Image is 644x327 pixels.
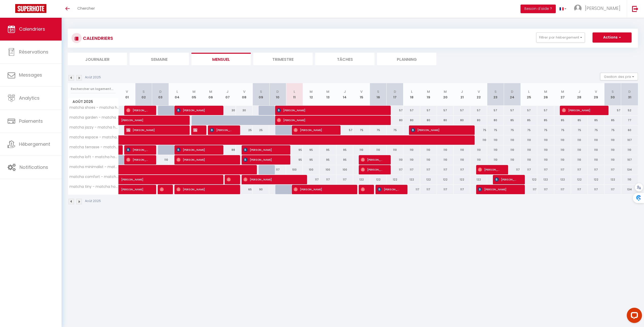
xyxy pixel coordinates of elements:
th: 30 [604,83,621,106]
abbr: D [394,89,396,94]
div: 30 [219,106,236,115]
div: 95 [303,155,319,165]
abbr: M [192,89,195,94]
div: 117 [588,165,604,174]
div: 110 [470,155,487,165]
div: 75 [504,125,521,135]
span: [PERSON_NAME] [361,165,383,174]
th: 29 [588,83,604,106]
abbr: L [176,89,178,94]
abbr: S [377,89,379,94]
div: 100 [319,165,336,174]
abbr: L [411,89,413,94]
div: 57 [454,106,470,115]
div: 57 [420,106,437,115]
span: Chercher [77,6,95,11]
abbr: M [561,89,564,94]
p: Août 2025 [85,75,101,80]
span: [PERSON_NAME] [121,113,168,122]
abbr: M [209,89,212,94]
div: 25 [236,125,253,135]
span: [PERSON_NAME] [277,105,383,115]
div: 95 [336,155,353,165]
div: 117 [336,175,353,184]
abbr: D [159,89,162,94]
span: [PERSON_NAME] [294,185,349,194]
abbr: M [427,89,430,94]
div: 107 [621,135,638,145]
th: 22 [470,83,487,106]
button: Actions [593,32,632,43]
span: [PERSON_NAME] [478,185,517,194]
div: 110 [403,145,420,155]
span: Guy-[PERSON_NAME] [361,185,366,194]
th: 03 [152,83,169,106]
div: 95 [319,145,336,155]
div: 80 [403,116,420,125]
div: 57 [487,106,504,115]
div: 117 [571,165,588,174]
div: 110 [470,145,487,155]
div: 57 [336,125,353,135]
div: 110 [487,155,504,165]
th: 08 [236,83,253,106]
abbr: J [578,89,580,94]
div: 75 [604,125,621,135]
div: 57 [387,106,403,115]
th: 15 [353,83,370,106]
a: [PERSON_NAME] [119,175,135,185]
th: 01 [119,83,135,106]
div: 122 [554,175,571,184]
th: 06 [202,83,219,106]
span: [PERSON_NAME] [126,125,182,135]
div: 110 [554,135,571,145]
abbr: L [528,89,530,94]
span: Réservations [19,49,48,55]
div: 122 [571,175,588,184]
span: [PERSON_NAME] [121,182,145,192]
div: 80 [420,116,437,125]
abbr: L [294,89,295,94]
div: 117 [269,165,286,174]
li: Journalier [68,53,127,65]
div: 110 [487,145,504,155]
abbr: S [612,89,614,94]
a: [PERSON_NAME] [119,185,135,194]
iframe: LiveChat chat widget [623,306,644,327]
th: 23 [487,83,504,106]
abbr: M [326,89,329,94]
th: 20 [437,83,454,106]
th: 14 [336,83,353,106]
span: [PERSON_NAME] [562,105,601,115]
span: [PERSON_NAME] [121,172,191,182]
th: 25 [521,83,537,106]
div: 110 [571,155,588,165]
div: 110 [537,155,554,165]
th: 16 [370,83,387,106]
span: [PERSON_NAME] [126,155,149,165]
div: 110 [370,145,387,155]
div: 117 [303,175,319,184]
span: [PERSON_NAME] [176,185,232,194]
th: 13 [319,83,336,106]
span: [PERSON_NAME] [411,125,467,135]
div: 75 [487,125,504,135]
span: [PERSON_NAME] [243,155,282,165]
li: Planning [377,53,436,65]
div: 80 [470,116,487,125]
div: 117 [319,175,336,184]
div: 110 [403,155,420,165]
img: Super Booking [15,4,46,13]
th: 21 [454,83,470,106]
div: 110 [437,145,454,155]
li: Semaine [130,53,189,65]
abbr: V [478,89,480,94]
div: 85 [504,116,521,125]
span: matcha espace - matcha home [PERSON_NAME] [69,135,119,139]
div: 110 [437,155,454,165]
div: 122 [387,175,403,184]
div: 75 [470,125,487,135]
div: 122 [454,175,470,184]
div: 85 [571,116,588,125]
